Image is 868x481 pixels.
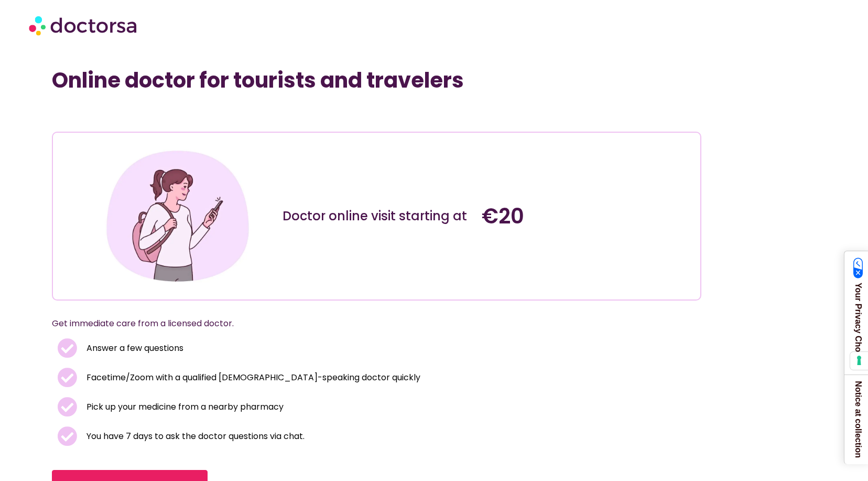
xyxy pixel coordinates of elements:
[283,208,471,225] div: Doctor online visit starting at
[84,400,284,414] span: Pick up your medicine from a nearby pharmacy
[52,316,676,331] p: Get immediate care from a licensed doctor.
[52,68,701,93] h1: Online doctor for tourists and travelers
[84,341,183,356] span: Answer a few questions
[102,141,253,292] img: Illustration depicting a young woman in a casual outfit, engaged with her smartphone. She has a p...
[84,370,420,385] span: Facetime/Zoom with a qualified [DEMOGRAPHIC_DATA]-speaking doctor quickly
[84,429,305,444] span: You have 7 days to ask the doctor questions via chat.
[850,352,868,370] button: Your consent preferences for tracking technologies
[482,204,670,229] h4: €20
[83,109,241,121] iframe: Customer reviews powered by Trustpilot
